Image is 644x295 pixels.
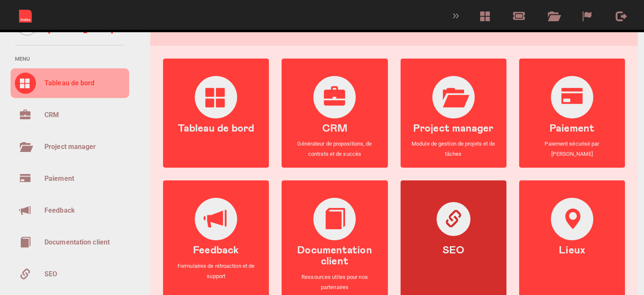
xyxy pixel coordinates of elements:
div: Feedback [44,204,75,217]
h4: Tableau de bord [178,123,254,134]
a: Project manager Module de gestion de projets et de tâches [401,67,506,168]
a: Paiement [11,164,129,194]
div: SEO [44,268,57,281]
a: CRM Générateur de propositions, de contrats et de succès [282,67,387,168]
h4: Lieux [559,245,585,256]
div: Documentation client [44,236,110,249]
span: Module de gestion de projets et de tâches [409,139,498,159]
span: Ressources utiles pour nos partenaires [290,272,379,292]
span: Paiement sécurisé par [PERSON_NAME] [528,139,616,159]
h4: SEO [442,245,464,256]
span: Formulaires de rétroaction et de support [171,261,260,281]
img: iwm-logo-2018.png [19,10,32,22]
div: Tableau de bord [44,77,95,90]
h4: CRM [322,123,347,134]
h4: Project manager [413,123,494,134]
a: CRM [11,100,129,130]
a: Tableau de bord [11,68,129,98]
span: Générateur de propositions, de contrats et de succès [290,139,379,159]
a: Documentation client [11,228,129,257]
h4: Documentation client [290,245,379,267]
a: Feedback [11,196,129,225]
div: CRM [44,109,59,121]
a: Tableau de bord [163,67,269,168]
a: Paiement Paiement sécurisé par [PERSON_NAME] [519,67,625,168]
div: Paiement [44,172,74,185]
a: SEO [11,259,129,289]
h4: Paiement [550,123,594,134]
div: [PERSON_NAME] [48,25,113,34]
div: Menu [6,45,133,64]
h4: Feedback [193,245,239,256]
div: Project manager [44,140,96,153]
a: Project manager [11,132,129,162]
